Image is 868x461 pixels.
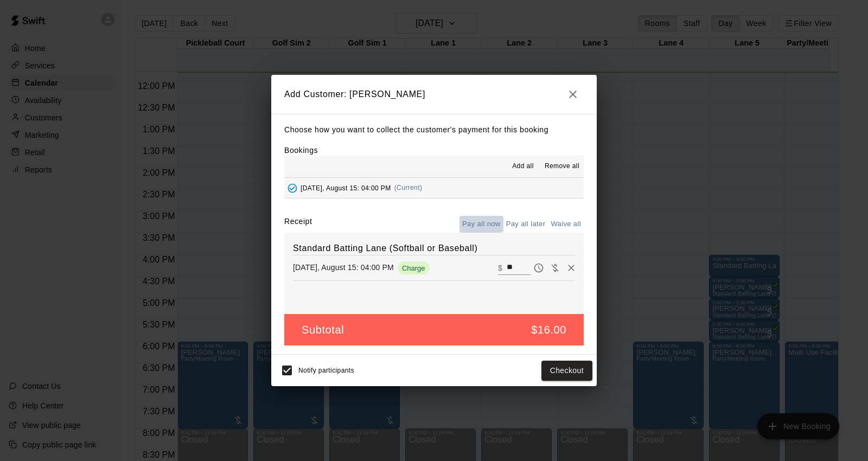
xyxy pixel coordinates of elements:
[284,178,584,198] button: Added - Collect Payment[DATE], August 15: 04:00 PM(Current)
[563,260,579,276] button: Remove
[284,180,301,196] button: Added - Collect Payment
[541,361,592,381] button: Checkout
[459,216,503,233] button: Pay all now
[503,216,548,233] button: Pay all later
[548,216,584,233] button: Waive all
[398,264,430,272] span: Charge
[271,75,597,114] h2: Add Customer: [PERSON_NAME]
[284,146,318,155] label: Bookings
[540,158,584,175] button: Remove all
[394,184,423,191] span: (Current)
[302,323,344,337] h5: Subtotal
[531,262,547,272] span: Pay later
[498,262,502,273] p: $
[506,158,540,175] button: Add all
[547,262,563,272] span: Waive payment
[301,184,391,191] span: [DATE], August 15: 04:00 PM
[284,123,584,137] p: Choose how you want to collect the customer's payment for this booking
[298,367,354,375] span: Notify participants
[531,323,566,337] h5: $16.00
[293,262,394,273] p: [DATE], August 15: 04:00 PM
[512,161,534,172] span: Add all
[293,241,575,255] h6: Standard Batting Lane (Softball or Baseball)
[284,216,312,233] label: Receipt
[545,161,579,172] span: Remove all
